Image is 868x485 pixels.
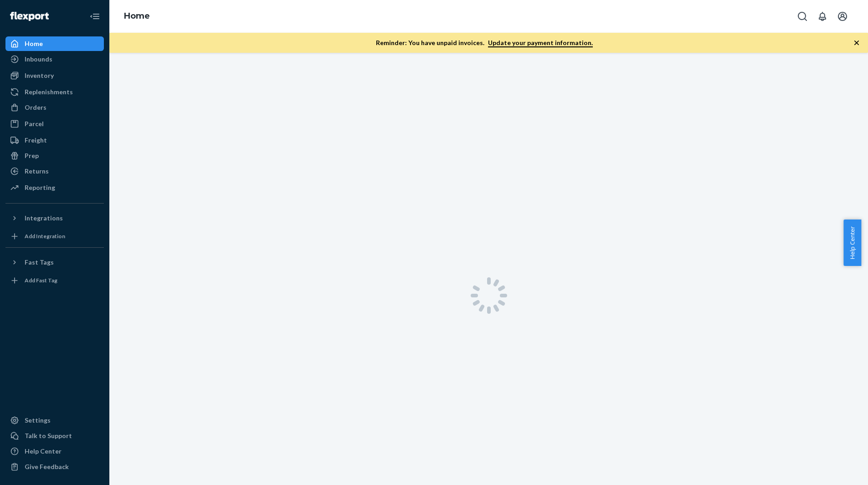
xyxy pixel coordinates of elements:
[25,447,62,456] div: Help Center
[813,7,832,26] button: Open notifications
[5,148,104,163] a: Prep
[25,167,49,176] div: Returns
[25,87,73,97] div: Replenishments
[25,416,51,425] div: Settings
[25,183,55,192] div: Reporting
[5,429,104,443] button: Talk to Support
[25,151,39,160] div: Prep
[5,413,104,428] a: Settings
[25,71,54,80] div: Inventory
[5,68,104,83] a: Inventory
[25,39,43,48] div: Home
[86,7,104,26] button: Close Navigation
[5,117,104,131] a: Parcel
[25,258,54,267] div: Fast Tags
[488,39,593,47] a: Update your payment information.
[5,164,104,179] a: Returns
[5,133,104,148] a: Freight
[25,119,44,128] div: Parcel
[5,52,104,66] a: Inbounds
[5,180,104,195] a: Reporting
[25,462,69,471] div: Give Feedback
[5,459,104,474] button: Give Feedback
[843,220,861,266] button: Help Center
[25,276,57,284] div: Add Fast Tag
[5,229,104,244] a: Add Integration
[833,7,852,26] button: Open account menu
[5,36,104,51] a: Home
[25,214,63,223] div: Integrations
[5,255,104,270] button: Fast Tags
[25,136,47,145] div: Freight
[124,11,150,21] a: Home
[25,103,46,112] div: Orders
[376,38,593,47] p: Reminder: You have unpaid invoices.
[25,431,72,440] div: Talk to Support
[5,85,104,99] a: Replenishments
[5,444,104,459] a: Help Center
[117,3,157,30] ol: breadcrumbs
[5,100,104,115] a: Orders
[10,12,49,21] img: Flexport logo
[25,232,65,240] div: Add Integration
[5,273,104,288] a: Add Fast Tag
[5,211,104,225] button: Integrations
[793,7,812,26] button: Open Search Box
[25,55,52,64] div: Inbounds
